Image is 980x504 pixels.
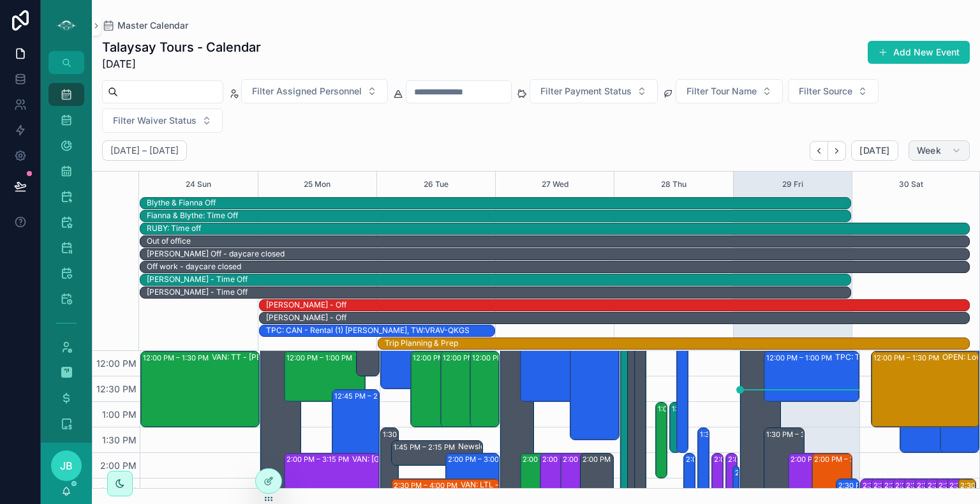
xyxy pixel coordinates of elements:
div: 2:00 PM – 3:15 PM [542,453,608,466]
button: Select Button [241,79,388,103]
div: TPC: CAN - Rental (1) Maik Krächter, TW:VRAV-QKGS [266,325,470,336]
div: Trip Planning & Prep [385,337,458,349]
div: 12:00 PM – 1:30 PM [873,352,942,364]
div: 2:15 PM – 4:15 PM [735,466,799,479]
div: 29 Fri [782,172,803,197]
div: 2:30 PM – 4:00 PM [394,479,461,492]
span: 12:30 PM [93,383,140,394]
div: Off work - daycare closed [147,261,241,272]
button: Select Button [788,79,879,103]
div: 2:00 PM – 3:15 PM [286,453,352,466]
button: Select Button [102,108,223,133]
div: 1:00 PM – 2:00 PM [672,403,738,415]
button: Add New Event [868,41,970,64]
div: 2:00 PM – 3:00 PM [583,453,650,466]
div: Fianna & Blythe: Time Off [147,210,238,221]
a: Master Calendar [102,19,188,32]
button: Select Button [676,79,783,103]
div: 2:30 PM – 3:45 PM [863,479,930,492]
span: Week [917,145,941,156]
h1: Talaysay Tours - Calendar [102,38,261,56]
span: 12:00 PM [93,358,140,369]
div: 12:00 PM – 1:30 PM [413,352,482,364]
div: [PERSON_NAME] - Off [266,313,346,323]
div: VAN: [GEOGRAPHIC_DATA][PERSON_NAME] (15) [PERSON_NAME] |[PERSON_NAME][GEOGRAPHIC_DATA], [GEOGRAPH... [352,454,444,464]
div: 1:30 PM – 6:30 PM [383,428,449,441]
div: [PERSON_NAME] - Off [266,300,346,310]
div: 11:45 AM – 1:45 PM [570,339,619,440]
div: 12:00 PM – 1:30 PM [143,352,212,364]
span: Filter Waiver Status [113,114,197,127]
div: 1:30 PM – 3:30 PM [766,428,832,441]
div: 2:30 PM – 3:45 PM [895,479,962,492]
div: Candace - Off [266,299,346,311]
span: 1:00 PM [99,409,140,420]
div: 2:00 PM – 3:00 PM [448,453,515,466]
div: Newsletter: Shae & [PERSON_NAME] [458,441,546,452]
h2: [DATE] – [DATE] [110,144,179,157]
div: TPC: CAN - Rental (1) [PERSON_NAME], TW:VRAV-QKGS [266,325,470,336]
div: 12:00 PM – 1:00 PMTPC: TFB - Rental (1) [PERSON_NAME], TW:KXGG-SSKF [764,352,859,401]
button: Next [828,141,846,161]
div: 2:00 PM – 3:15 PM [563,453,628,466]
div: 1:30 PM – 3:00 PM [700,428,766,441]
div: Blythe & Fianna Off [147,198,216,208]
span: 2:00 PM [97,460,140,471]
span: Filter Tour Name [687,85,757,98]
div: TPC: TFB - Rental (1) [PERSON_NAME], TW:KXGG-SSKF [835,352,927,362]
div: 10:30 AM – 2:00 PM [677,275,688,452]
div: 2:30 PM – 3:45 PM [906,479,973,492]
div: 1:45 PM – 2:15 PMNewsletter: Shae & [PERSON_NAME] [392,441,482,465]
button: 26 Tue [424,172,449,197]
span: [DATE] [102,56,261,71]
img: App logo [56,15,77,36]
div: 2:30 PM – 3:30 PM [838,479,905,492]
span: Filter Assigned Personnel [252,85,362,98]
div: Trip Planning & Prep [385,338,458,348]
span: [DATE] [859,145,889,156]
div: RUBY: Time off [147,223,201,233]
div: 12:00 PM – 1:00 PMVAN: TT - [PERSON_NAME] (2) [PERSON_NAME], TW:FAXW-UEVB [285,352,364,401]
div: scrollable content [41,74,92,443]
span: 1:30 PM [99,434,140,445]
button: Week [909,140,970,161]
div: 2:00 PM – 3:15 PM [791,453,856,466]
div: [PERSON_NAME] - Time Off [147,287,248,297]
span: Filter Source [799,85,852,98]
div: 2:00 PM – 3:00 PM [446,454,499,503]
div: [PERSON_NAME] Off - daycare closed [147,249,285,259]
div: 1:45 PM – 2:15 PM [394,441,458,454]
button: 30 Sat [899,172,923,197]
button: 28 Thu [661,172,687,197]
div: RUBY: Time off [147,223,201,234]
div: 1:00 PM – 2:30 PM [658,403,724,415]
div: 2:00 PM – 3:00 PM [812,454,852,503]
div: 12:00 PM – 1:00 PM [286,352,355,364]
div: Fianna & Blythe: Time Off [147,211,238,221]
div: 12:00 PM – 1:30 PM [472,352,541,364]
div: 2:00 PM – 3:30 PM [523,453,590,466]
div: 11:45 AM – 12:45 PM [381,339,430,389]
button: Back [810,141,828,161]
div: 2:00 PM – 3:15 PM [728,453,794,466]
div: 2:30 PM – 3:45 PM [884,479,951,492]
div: VAN: LTL - [PERSON_NAME] (24) [PERSON_NAME], TW:UAFW-GKXZ [461,480,565,490]
button: 27 Wed [542,172,568,197]
div: 1:00 PM – 2:30 PM [656,403,667,478]
div: [PERSON_NAME] - Time Off [147,274,248,285]
div: 2:00 PM – 3:15 PM [714,453,780,466]
div: 1:30 PM – 3:00 PM [698,428,709,503]
div: 12:00 PM – 1:30 PM [441,352,490,427]
div: 2:00 PM – 3:00 PM [581,454,613,503]
div: 2:00 PM – 3:00 PM [814,453,881,466]
button: 24 Sun [186,172,211,197]
div: 2:00 PM – 3:30 PM [686,453,753,466]
div: Candace - Off [266,312,346,323]
div: 12:45 PM – 2:45 PM [332,390,379,491]
span: Filter Payment Status [540,85,632,98]
div: 2:30 PM – 3:45 PM [873,479,940,492]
